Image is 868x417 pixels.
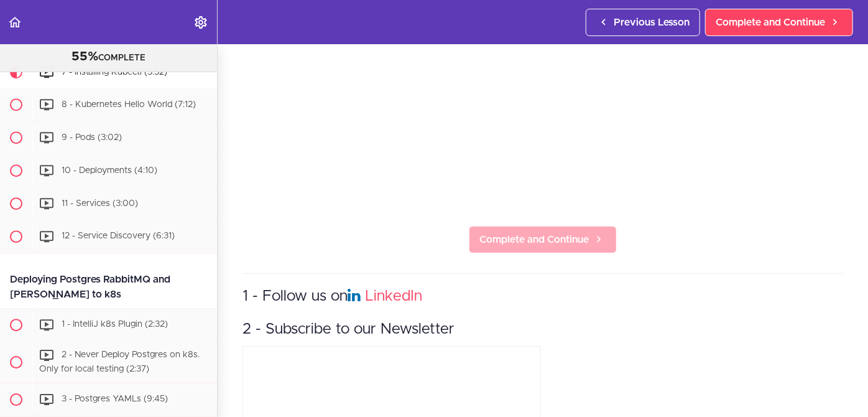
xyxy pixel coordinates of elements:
[705,9,853,36] a: Complete and Continue
[365,289,422,304] a: LinkedIn
[62,199,138,207] span: 11 - Services (3:00)
[62,320,168,329] span: 1 - IntelliJ k8s Plugin (2:32)
[62,166,157,174] span: 10 - Deployments (4:10)
[716,15,825,30] span: Complete and Continue
[39,350,200,373] span: 2 - Never Deploy Postgres on k8s. Only for local testing (2:37)
[469,226,617,253] a: Complete and Continue
[479,232,589,247] span: Complete and Continue
[62,133,122,141] span: 9 - Pods (3:02)
[16,49,201,65] div: COMPLETE
[7,15,22,30] svg: Back to course curriculum
[62,100,196,108] span: 8 - Kubernetes Hello World (7:12)
[242,286,843,307] h3: 1 - Follow us on
[62,395,168,403] span: 3 - Postgres YAMLs (9:45)
[72,50,98,63] span: 55%
[586,9,700,36] a: Previous Lesson
[62,232,175,240] span: 12 - Service Discovery (6:31)
[614,15,690,30] span: Previous Lesson
[242,319,843,340] h3: 2 - Subscribe to our Newsletter
[193,15,208,30] svg: Settings Menu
